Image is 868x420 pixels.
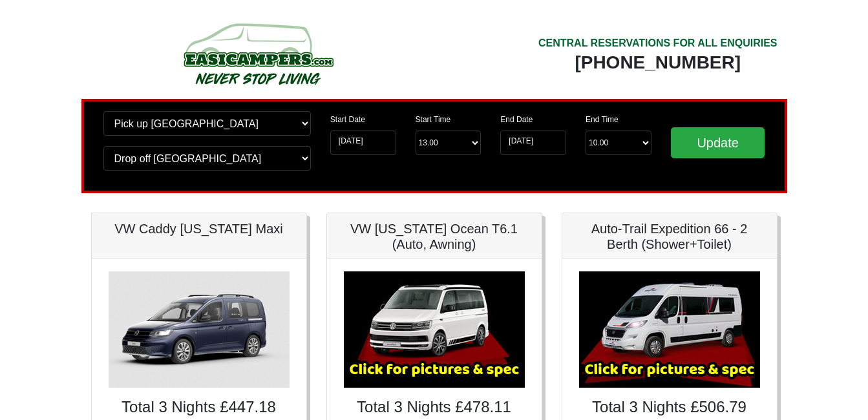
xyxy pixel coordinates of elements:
[500,114,533,125] label: End Date
[671,127,765,158] input: Update
[575,221,764,252] h5: Auto-Trail Expedition 66 - 2 Berth (Shower+Toilet)
[105,398,293,417] h4: Total 3 Nights £447.18
[135,18,381,89] img: campers-checkout-logo.png
[579,271,760,388] img: Auto-Trail Expedition 66 - 2 Berth (Shower+Toilet)
[330,114,365,125] label: Start Date
[586,114,619,125] label: End Time
[340,221,529,252] h5: VW [US_STATE] Ocean T6.1 (Auto, Awning)
[109,271,290,388] img: VW Caddy California Maxi
[340,398,529,417] h4: Total 3 Nights £478.11
[344,271,525,388] img: VW California Ocean T6.1 (Auto, Awning)
[575,398,764,417] h4: Total 3 Nights £506.79
[538,36,778,51] div: CENTRAL RESERVATIONS FOR ALL ENQUIRIES
[538,51,778,74] div: [PHONE_NUMBER]
[105,221,293,236] h5: VW Caddy [US_STATE] Maxi
[416,114,451,125] label: Start Time
[330,131,396,155] input: Start Date
[500,131,566,155] input: Return Date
